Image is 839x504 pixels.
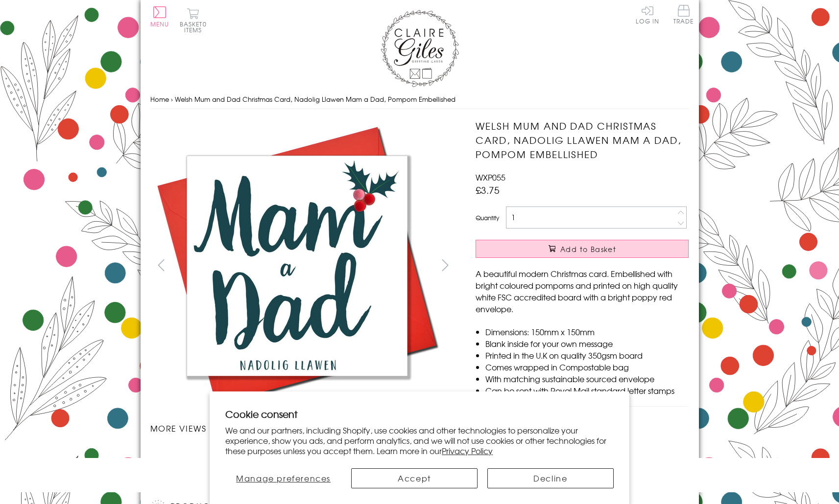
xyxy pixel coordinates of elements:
[456,119,750,412] img: Welsh Mum and Dad Christmas Card, Nadolig Llawen Mam a Dad, Pompom Embellished
[442,445,493,457] a: Privacy Policy
[487,468,614,488] button: Decline
[636,5,659,24] a: Log In
[434,254,456,276] button: next
[150,422,456,434] h3: More views
[476,119,689,161] h1: Welsh Mum and Dad Christmas Card, Nadolig Llawen Mam a Dad, Pompom Embellished
[476,268,689,315] p: A beautiful modern Christmas card. Embellished with bright coloured pompoms and printed on high q...
[485,326,689,338] li: Dimensions: 150mm x 150mm
[150,94,169,104] a: Home
[175,94,455,104] span: Welsh Mum and Dad Christmas Card, Nadolig Llawen Mam a Dad, Pompom Embellished
[673,5,694,24] span: Trade
[184,20,207,34] span: 0 items
[476,213,499,222] label: Quantity
[188,456,189,456] img: Welsh Mum and Dad Christmas Card, Nadolig Llawen Mam a Dad, Pompom Embellished
[150,444,456,465] ul: Carousel Pagination
[236,472,331,484] span: Manage preferences
[381,10,459,87] img: Claire Giles Greetings Cards
[351,468,478,488] button: Accept
[485,349,689,361] li: Printed in the U.K on quality 350gsm board
[485,338,689,349] li: Blank inside for your own message
[171,94,173,104] span: ›
[485,361,689,373] li: Comes wrapped in Compostable bag
[225,407,614,421] h2: Cookie consent
[150,254,172,276] button: prev
[150,6,169,27] button: Menu
[560,244,616,254] span: Add to Basket
[150,444,227,465] li: Carousel Page 1 (Current Slide)
[476,171,505,183] span: WXP055
[180,8,207,33] button: Basket0 items
[476,240,689,258] button: Add to Basket
[485,385,689,396] li: Can be sent with Royal Mail standard letter stamps
[150,20,169,28] span: Menu
[485,373,689,385] li: With matching sustainable sourced envelope
[150,90,689,110] nav: breadcrumbs
[673,5,694,26] a: Trade
[476,183,500,197] span: £3.75
[225,425,614,456] p: We and our partners, including Shopify, use cookies and other technologies to personalize your ex...
[150,119,444,412] img: Welsh Mum and Dad Christmas Card, Nadolig Llawen Mam a Dad, Pompom Embellished
[225,468,341,488] button: Manage preferences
